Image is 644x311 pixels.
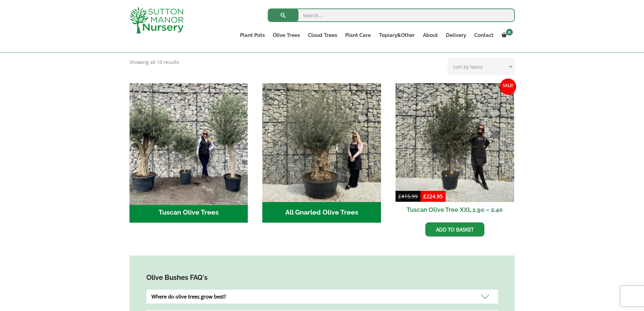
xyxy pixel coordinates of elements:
[269,30,304,40] a: Olive Trees
[375,30,419,40] a: Topiary&Other
[423,193,426,200] span: £
[448,58,515,75] select: Shop order
[396,202,514,217] h2: Tuscan Olive Tree XXL 1.90 – 2.40
[262,83,381,202] img: All Gnarled Olive Trees
[304,30,341,40] a: Cloud Trees
[396,83,514,202] img: Tuscan Olive Tree XXL 1.90 - 2.40
[341,30,375,40] a: Plant Care
[146,272,498,283] h4: Olive Bushes FAQ's
[398,193,401,200] span: £
[398,193,418,200] bdi: 415.99
[262,83,381,223] a: Visit product category All Gnarled Olive Trees
[423,193,443,200] bdi: 224.95
[129,83,248,223] a: Visit product category Tuscan Olive Trees
[470,30,498,40] a: Contact
[506,29,513,36] span: 0
[129,202,248,223] h2: Tuscan Olive Trees
[236,30,269,40] a: Plant Pots
[498,30,515,40] a: 0
[146,290,498,304] div: Where do olive trees grow best?
[129,58,179,66] p: Showing all 10 results
[268,8,515,22] input: Search...
[500,79,516,95] span: Sale!
[425,222,484,237] a: Add to basket: “Tuscan Olive Tree XXL 1.90 - 2.40”
[419,30,442,40] a: About
[262,202,381,223] h2: All Gnarled Olive Trees
[442,30,470,40] a: Delivery
[396,83,514,217] a: Sale! Tuscan Olive Tree XXL 1.90 – 2.40
[126,80,251,205] img: Tuscan Olive Trees
[129,7,184,34] img: logo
